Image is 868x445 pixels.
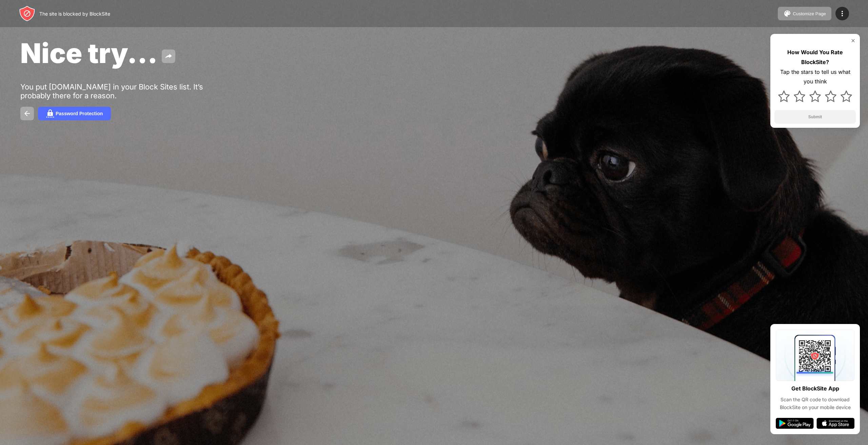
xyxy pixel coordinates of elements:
div: Scan the QR code to download BlockSite on your mobile device [776,396,854,411]
img: qrcode.svg [776,329,854,381]
img: share.svg [164,52,173,60]
img: rate-us-close.svg [850,38,856,43]
img: menu-icon.svg [838,9,846,18]
button: Customize Page [778,7,831,20]
img: password.svg [46,109,54,118]
div: Password Protection [56,111,103,116]
img: star.svg [778,90,790,102]
img: star.svg [841,90,852,102]
img: star.svg [794,90,805,102]
img: google-play.svg [776,418,814,429]
div: How Would You Rate BlockSite? [774,47,856,67]
img: header-logo.svg [19,5,35,22]
button: Submit [774,110,856,124]
img: back.svg [23,109,31,118]
img: pallet.svg [783,9,791,18]
span: Nice try... [20,37,158,69]
div: Tap the stars to tell us what you think [774,67,856,87]
div: Get BlockSite App [791,384,839,393]
button: Password Protection [38,107,111,120]
div: The site is blocked by BlockSite [39,11,110,17]
img: star.svg [809,90,821,102]
div: You put [DOMAIN_NAME] in your Block Sites list. It’s probably there for a reason. [20,82,230,100]
div: Customize Page [793,11,826,16]
img: app-store.svg [816,418,854,429]
img: star.svg [825,90,836,102]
